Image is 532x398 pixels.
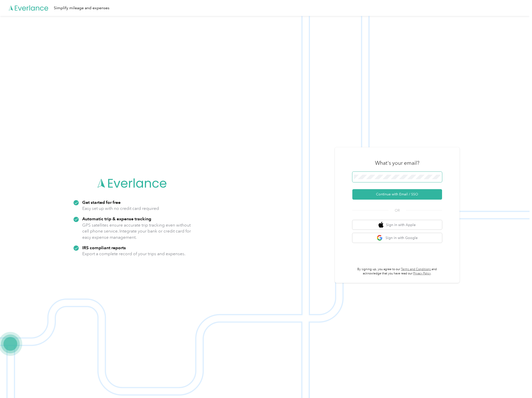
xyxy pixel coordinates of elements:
p: Easy set up with no credit card required [82,205,159,212]
img: apple logo [379,222,383,228]
a: Terms and Conditions [401,267,431,271]
button: Continue with Email / SSO [352,189,442,200]
h3: What's your email? [375,159,419,166]
p: GPS satellites ensure accurate trip tracking even without cell phone service. Integrate your bank... [82,222,191,240]
p: By signing up, you agree to our and acknowledge that you have read our . [352,267,442,276]
button: apple logoSign in with Apple [352,220,442,230]
div: Simplify mileage and expenses [54,5,109,11]
strong: Automatic trip & expense tracking [82,216,151,221]
span: OR [388,208,406,213]
strong: IRS compliant reports [82,245,126,250]
p: Export a complete record of your trips and expenses. [82,251,185,257]
img: google logo [377,235,383,241]
strong: Get started for free [82,200,121,205]
button: google logoSign in with Google [352,233,442,243]
a: Privacy Policy [413,272,431,275]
